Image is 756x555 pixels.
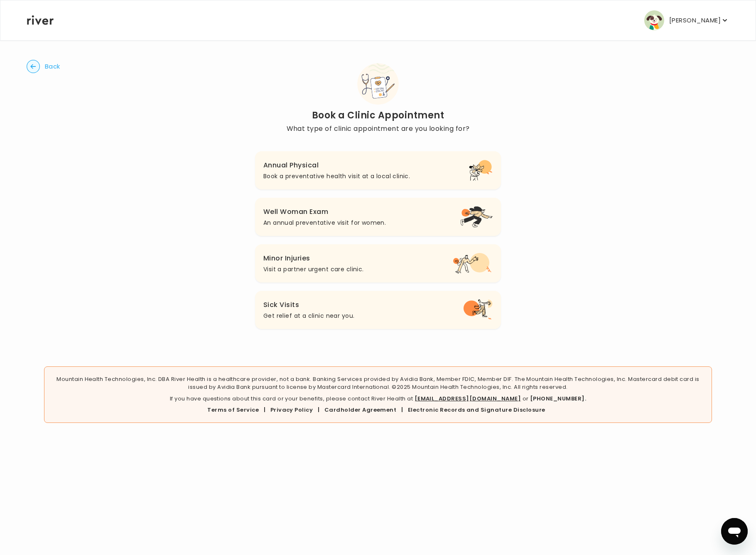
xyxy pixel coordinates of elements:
[45,61,60,72] span: Back
[644,10,729,30] button: user avatar[PERSON_NAME]
[530,395,586,403] a: [PHONE_NUMBER].
[721,518,748,545] iframe: Button to launch messaging window
[207,406,259,414] a: Terms of Service
[255,198,501,236] button: Well Woman ExamAn annual preventative visit for women.
[263,171,410,181] p: Book a preventative health visit at a local clinic.
[263,218,386,228] p: An annual preventative visit for women.
[263,160,410,171] h3: Annual Physical
[287,110,470,121] h2: Book a Clinic Appointment
[415,395,521,403] a: [EMAIL_ADDRESS][DOMAIN_NAME]
[263,206,386,218] h3: Well Woman Exam
[51,375,704,391] p: Mountain Health Technologies, Inc. DBA River Health is a healthcare provider, not a bank. Banking...
[263,253,364,264] h3: Minor Injuries
[324,406,397,414] a: Cardholder Agreement
[644,10,664,30] img: user avatar
[255,244,501,282] button: Minor InjuriesVisit a partner urgent care clinic.
[263,299,354,311] h3: Sick Visits
[270,406,313,414] a: Privacy Policy
[669,15,721,26] p: [PERSON_NAME]
[51,406,704,414] div: | | |
[357,63,399,105] img: Book Clinic Appointment
[263,311,354,321] p: Get relief at a clinic near you.
[255,291,501,329] button: Sick VisitsGet relief at a clinic near you.
[408,406,545,414] a: Electronic Records and Signature Disclosure
[263,264,364,274] p: Visit a partner urgent care clinic.
[27,60,60,73] button: Back
[51,395,704,403] p: If you have questions about this card or your benefits, please contact River Health at or
[255,151,501,189] button: Annual PhysicalBook a preventative health visit at a local clinic.
[287,123,470,135] p: What type of clinic appointment are you looking for?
